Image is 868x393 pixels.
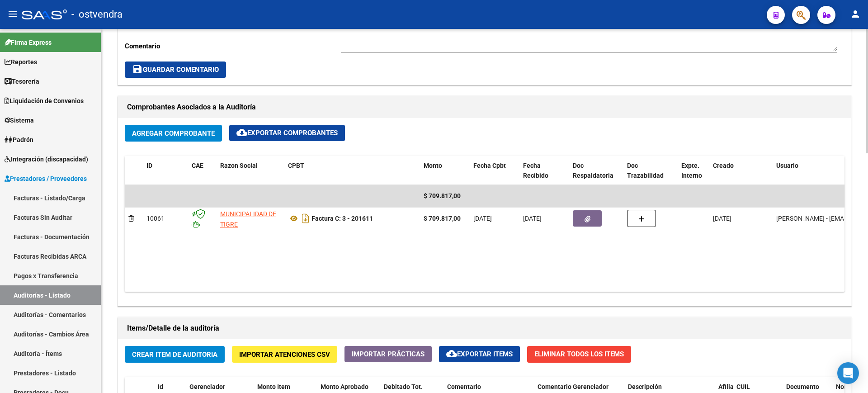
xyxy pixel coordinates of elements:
[125,346,225,363] button: Crear Item de Auditoria
[5,115,34,125] span: Sistema
[736,383,750,390] span: CUIL
[623,156,678,186] datatable-header-cell: Doc Trazabilidad
[158,383,163,390] span: Id
[538,383,609,390] span: Comentario Gerenciador
[352,350,425,358] span: Importar Prácticas
[344,346,432,362] button: Importar Prácticas
[125,62,226,78] button: Guardar Comentario
[239,350,330,359] span: Importar Atenciones CSV
[236,127,247,138] mat-icon: cloud_download
[627,162,664,180] span: Doc Trazabilidad
[5,154,88,164] span: Integración (discapacidad)
[125,125,222,142] button: Agregar Comprobante
[523,215,542,222] span: [DATE]
[188,156,217,186] datatable-header-cell: CAE
[321,383,368,390] span: Monto Aprobado
[837,362,859,384] div: Open Intercom Messenger
[473,215,492,222] span: [DATE]
[143,156,188,186] datatable-header-cell: ID
[713,215,731,222] span: [DATE]
[713,162,734,169] span: Creado
[470,156,519,186] datatable-header-cell: Fecha Cpbt
[220,162,258,169] span: Razon Social
[125,41,341,51] p: Comentario
[681,162,702,180] span: Expte. Interno
[71,5,123,24] span: - ostvendra
[446,348,457,359] mat-icon: cloud_download
[424,215,461,222] strong: $ 709.817,00
[146,162,152,169] span: ID
[384,383,423,390] span: Debitado Tot.
[217,156,284,186] datatable-header-cell: Razon Social
[678,156,709,186] datatable-header-cell: Expte. Interno
[146,215,165,222] span: 10061
[786,383,819,390] span: Documento
[229,125,345,141] button: Exportar Comprobantes
[284,156,420,186] datatable-header-cell: CPBT
[127,321,842,336] h1: Items/Detalle de la auditoría
[257,383,290,390] span: Monto Item
[5,57,37,67] span: Reportes
[776,162,798,169] span: Usuario
[534,350,624,358] span: Eliminar Todos los Items
[7,9,18,19] mat-icon: menu
[132,350,217,359] span: Crear Item de Auditoria
[189,383,225,390] span: Gerenciador
[311,215,373,222] strong: Factura C: 3 - 201611
[573,162,613,180] span: Doc Respaldatoria
[192,162,203,169] span: CAE
[569,156,623,186] datatable-header-cell: Doc Respaldatoria
[236,129,338,137] span: Exportar Comprobantes
[5,135,33,145] span: Padrón
[519,156,569,186] datatable-header-cell: Fecha Recibido
[288,162,304,169] span: CPBT
[232,346,337,363] button: Importar Atenciones CSV
[447,383,481,390] span: Comentario
[523,162,548,180] span: Fecha Recibido
[439,346,520,362] button: Exportar Items
[5,96,84,106] span: Liquidación de Convenios
[446,350,513,358] span: Exportar Items
[132,66,219,74] span: Guardar Comentario
[132,129,215,137] span: Agregar Comprobante
[132,64,143,75] mat-icon: save
[127,100,842,114] h1: Comprobantes Asociados a la Auditoría
[527,346,631,363] button: Eliminar Todos los Items
[5,38,52,47] span: Firma Express
[628,383,662,390] span: Descripción
[473,162,506,169] span: Fecha Cpbt
[5,174,87,184] span: Prestadores / Proveedores
[424,162,442,169] span: Monto
[709,156,773,186] datatable-header-cell: Creado
[420,156,470,186] datatable-header-cell: Monto
[5,76,39,86] span: Tesorería
[220,210,276,228] span: MUNICIPALIDAD DE TIGRE
[424,192,461,199] span: $ 709.817,00
[850,9,861,19] mat-icon: person
[300,211,311,226] i: Descargar documento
